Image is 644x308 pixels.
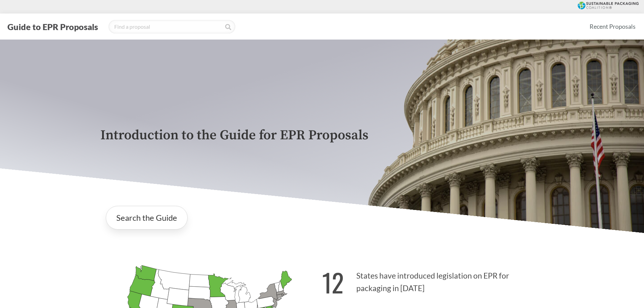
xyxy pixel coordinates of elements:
[109,20,235,33] input: Find a proposal
[322,263,344,301] strong: 12
[587,19,639,34] a: Recent Proposals
[322,259,544,301] p: States have introduced legislation on EPR for packaging in [DATE]
[100,128,544,143] p: Introduction to the Guide for EPR Proposals
[5,21,100,32] button: Guide to EPR Proposals
[106,206,188,230] a: Search the Guide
